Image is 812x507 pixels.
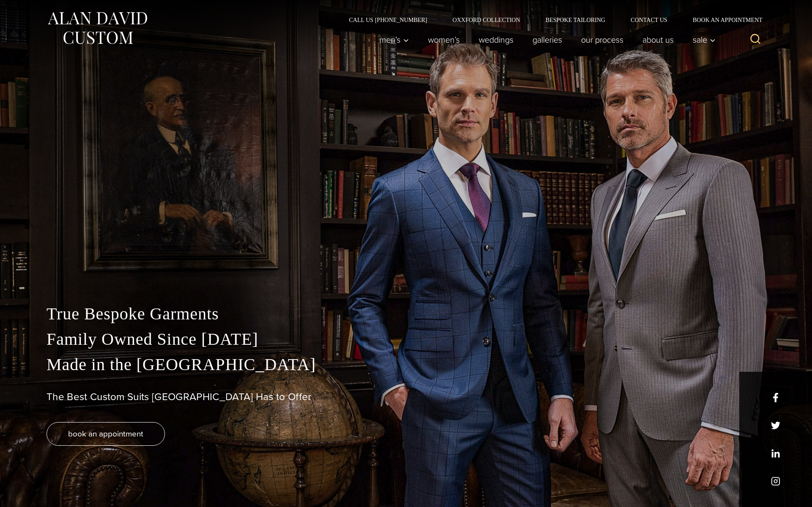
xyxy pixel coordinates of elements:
[533,17,618,23] a: Bespoke Tailoring
[47,422,165,446] a: book an appointment
[693,35,716,44] span: Sale
[440,17,533,23] a: Oxxford Collection
[47,9,148,47] img: Alan David Custom
[523,31,572,48] a: Galleries
[370,31,720,48] nav: Primary Navigation
[680,17,765,23] a: Book an Appointment
[379,35,409,44] span: Men’s
[618,17,680,23] a: Contact Us
[633,31,683,48] a: About Us
[469,31,523,48] a: weddings
[745,30,765,50] button: View Search Form
[336,17,765,23] nav: Secondary Navigation
[47,301,765,377] p: True Bespoke Garments Family Owned Since [DATE] Made in the [GEOGRAPHIC_DATA]
[68,428,143,440] span: book an appointment
[771,477,780,486] a: instagram
[771,421,780,430] a: x/twitter
[771,393,780,402] a: facebook
[336,17,440,23] a: Call Us [PHONE_NUMBER]
[47,391,765,403] h1: The Best Custom Suits [GEOGRAPHIC_DATA] Has to Offer
[572,31,633,48] a: Our Process
[771,449,780,458] a: linkedin
[419,31,469,48] a: Women’s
